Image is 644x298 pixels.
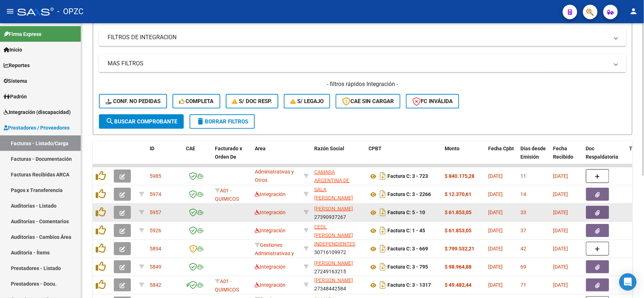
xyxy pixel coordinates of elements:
[4,61,30,69] span: Reportes
[173,94,220,109] button: Completa
[378,243,387,254] i: Descargar documento
[255,160,294,183] span: Gestiones Administrativas y Otros
[108,60,609,68] mat-panel-title: MAS FILTROS
[108,33,609,41] mat-panel-title: FILTROS DE INTEGRACION
[553,264,568,270] span: [DATE]
[105,98,161,105] span: Conf. no pedidas
[105,118,177,125] span: Buscar Comprobante
[105,117,114,126] mat-icon: search
[196,118,248,125] span: Borrar Filtros
[553,173,568,179] span: [DATE]
[445,146,460,151] span: Monto
[378,170,387,182] i: Descargar documento
[553,191,568,197] span: [DATE]
[553,146,574,160] span: Fecha Recibido
[445,209,471,215] strong: $ 61.853,05
[342,98,394,105] span: CAE SIN CARGAR
[284,94,330,109] button: S/ legajo
[255,242,294,265] span: Gestiones Administrativas y Otros
[150,173,161,179] span: 5985
[212,141,252,173] datatable-header-cell: Facturado x Orden De
[550,141,583,173] datatable-header-cell: Fecha Recibido
[4,46,22,54] span: Inicio
[378,261,387,273] i: Descargar documento
[445,173,474,179] strong: $ 840.175,28
[488,264,503,270] span: [DATE]
[4,30,41,38] span: Firma Express
[99,114,184,129] button: Buscar Comprobante
[553,282,568,288] span: [DATE]
[215,188,239,202] span: A01 - QUIMICOS
[314,169,362,208] span: CAMARA ARGENTINA DE DESARROLLADORES DE SOFTWARE INDEPENDIENTES
[232,98,272,105] span: S/ Doc Resp.
[150,209,161,215] span: 5957
[521,191,527,197] span: 14
[387,228,425,234] strong: Factura C: 1 - 45
[521,209,527,215] span: 33
[226,94,279,109] button: S/ Doc Resp.
[488,209,503,215] span: [DATE]
[488,228,503,233] span: [DATE]
[99,80,626,88] h4: - filtros rápidos Integración -
[521,246,527,252] span: 42
[314,277,363,293] div: 27348442584
[314,241,363,256] div: 30716109972
[4,124,70,132] span: Prestadores / Proveedores
[445,191,471,197] strong: $ 12.370,61
[586,146,619,160] span: Doc Respaldatoria
[378,279,387,291] i: Descargar documento
[630,7,638,16] mat-icon: person
[4,93,27,101] span: Padrón
[387,174,428,179] strong: Factura C: 3 - 723
[290,98,324,105] span: S/ legajo
[521,173,527,179] span: 11
[57,4,83,20] span: - OPZC
[314,208,362,247] span: CAMARA ARGENTINA DE DESARROLLADORES DE SOFTWARE INDEPENDIENTES
[521,228,527,233] span: 37
[255,228,286,233] span: Integración
[406,94,459,109] button: FC Inválida
[314,146,344,151] span: Razón Social
[255,264,286,270] span: Integración
[215,278,239,293] span: A01 - QUIMICOS
[488,282,503,288] span: [DATE]
[314,224,353,238] span: CEOL [PERSON_NAME]
[150,146,154,151] span: ID
[387,192,431,197] strong: Factura C: 3 - 2266
[215,146,242,160] span: Facturado x Orden De
[387,246,428,252] strong: Factura C: 3 - 669
[553,246,568,252] span: [DATE]
[366,141,442,173] datatable-header-cell: CPBT
[387,264,428,270] strong: Factura C: 3 - 795
[150,282,161,288] span: 5842
[445,264,471,270] strong: $ 98.964,88
[445,246,474,252] strong: $ 799.532,21
[4,77,27,85] span: Sistema
[442,141,485,173] datatable-header-cell: Monto
[378,225,387,236] i: Descargar documento
[378,207,387,218] i: Descargar documento
[147,141,183,173] datatable-header-cell: ID
[99,94,167,109] button: Conf. no pedidas
[488,173,503,179] span: [DATE]
[553,209,568,215] span: [DATE]
[196,117,205,126] mat-icon: delete
[369,146,382,151] span: CPBT
[252,141,301,173] datatable-header-cell: Area
[190,114,255,129] button: Borrar Filtros
[387,282,431,288] strong: Factura C: 3 - 1317
[314,259,363,274] div: 27249163215
[314,205,363,220] div: 27390937267
[619,273,637,291] div: Open Intercom Messenger
[445,228,471,233] strong: $ 61.853,05
[387,210,425,216] strong: Factura C: 5 - 10
[183,141,212,173] datatable-header-cell: CAE
[314,260,353,266] span: [PERSON_NAME]
[314,277,353,283] span: [PERSON_NAME]
[488,146,514,151] span: Fecha Cpbt
[179,98,214,105] span: Completa
[4,108,71,116] span: Integración (discapacidad)
[378,188,387,200] i: Descargar documento
[314,168,363,183] div: 30716109972
[521,264,527,270] span: 69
